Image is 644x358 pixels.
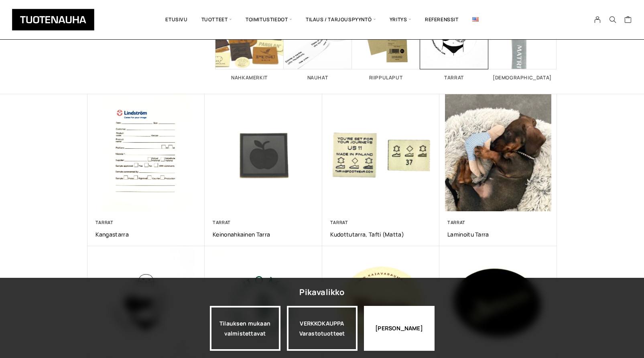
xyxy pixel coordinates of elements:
a: Tarrat [95,219,114,225]
div: Pikavalikko [299,285,344,299]
span: Toimitustiedot [239,6,299,33]
a: Laminoitu Tarra [447,231,549,238]
img: English [472,17,479,22]
h2: [DEMOGRAPHIC_DATA] [488,75,557,80]
a: My Account [590,16,605,23]
a: Visit product category Tarrat [420,1,488,80]
a: Tarrat [330,219,348,225]
h2: Nahkamerkit [215,75,284,80]
a: Tilauksen mukaan valmistettavat [210,306,280,351]
a: Visit product category Nahkamerkit [215,1,284,80]
span: Yritys [383,6,418,33]
img: Tuotenauha Oy [12,9,94,30]
div: [PERSON_NAME] [364,306,435,351]
a: Visit product category Riippulaput [352,1,420,80]
a: Kangastarra [95,231,197,238]
div: VERKKOKAUPPA Varastotuotteet [287,306,358,351]
a: Visit product category Vedin [488,1,557,80]
a: Cart [624,16,632,25]
a: Visit product category Nauhat [284,1,352,80]
span: Tilaus / Tarjouspyyntö [299,6,383,33]
a: Tarrat [447,219,465,225]
a: Keinonahkainen Tarra [213,231,314,238]
a: Etusivu [158,6,194,33]
a: Referenssit [418,6,465,33]
button: Search [605,16,620,23]
a: Kudottutarra, tafti (matta) [330,231,432,238]
a: Tarrat [213,219,231,225]
span: Tuotteet [195,6,239,33]
h2: Riippulaput [352,75,420,80]
h2: Tarrat [420,75,488,80]
h2: Nauhat [284,75,352,80]
a: VERKKOKAUPPAVarastotuotteet [287,306,358,351]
